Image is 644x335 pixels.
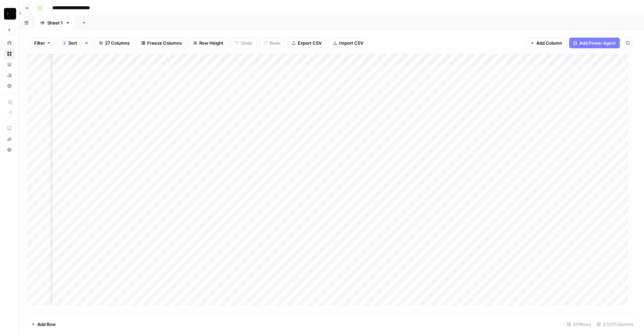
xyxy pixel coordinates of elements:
div: 331 Rows [564,319,594,330]
a: AirOps Academy [4,123,15,134]
div: 1 [62,40,66,46]
button: What's new? [4,134,15,144]
a: Home [4,38,15,48]
span: 1 [63,40,65,46]
a: Usage [4,70,15,81]
span: Import CSV [339,40,363,46]
button: Add Power Agent [569,38,620,48]
span: Undo [241,40,252,46]
button: Freeze Columns [137,38,186,48]
div: Sheet 1 [47,19,63,26]
button: Workspace: Paragon Intel - Bill / Ty / Colby R&D [4,5,15,22]
div: 27/27 Columns [594,319,636,330]
button: Import CSV [329,38,368,48]
button: 1Sort [58,38,81,48]
span: Add Column [536,40,562,46]
a: Browse [4,48,15,59]
button: Add Column [526,38,567,48]
span: Add Power Agent [579,40,616,46]
span: Add Row [37,321,56,328]
button: Export CSV [287,38,326,48]
span: Row Height [199,40,223,46]
span: 27 Columns [105,40,130,46]
button: Help + Support [4,144,15,155]
a: Your Data [4,59,15,70]
button: 27 Columns [95,38,134,48]
img: Paragon Intel - Bill / Ty / Colby R&D Logo [4,8,16,20]
span: Redo [270,40,280,46]
span: Freeze Columns [147,40,182,46]
button: Filter [30,38,55,48]
button: Add Row [27,319,60,330]
a: Sheet 1 [34,16,76,30]
button: Undo [230,38,257,48]
a: Settings [4,81,15,91]
span: Filter [34,40,45,46]
span: Export CSV [298,40,322,46]
div: What's new? [4,134,14,144]
span: Sort [68,40,77,46]
button: Redo [259,38,285,48]
button: Row Height [189,38,228,48]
